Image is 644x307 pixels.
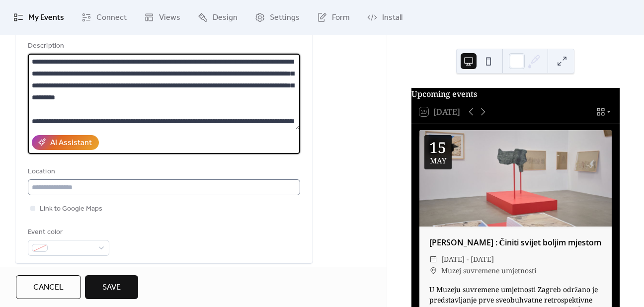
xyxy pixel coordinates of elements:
div: [PERSON_NAME] : Činiti svijet boljim mjestom [419,236,612,248]
div: ​ [429,265,437,277]
span: My Events [28,12,64,24]
span: Form [332,12,350,24]
div: Description [28,40,298,52]
div: ​ [429,253,437,265]
button: Cancel [16,275,81,299]
div: May [430,157,446,164]
a: Views [137,4,188,31]
span: [DATE] - [DATE] [441,253,494,265]
span: Connect [96,12,127,24]
span: Muzej suvremene umjetnosti [441,265,536,277]
button: AI Assistant [32,135,99,150]
span: Link to Google Maps [40,203,102,215]
span: Settings [270,12,300,24]
a: Install [360,4,410,31]
span: Views [159,12,180,24]
a: Settings [247,4,307,31]
div: Event color [28,227,107,238]
span: Save [102,282,121,294]
div: Upcoming events [411,88,620,100]
span: Install [382,12,402,24]
div: Location [28,166,298,178]
a: Connect [74,4,134,31]
div: 15 [429,140,446,155]
a: Design [190,4,245,31]
a: My Events [6,4,72,31]
span: Cancel [33,282,64,294]
div: AI Assistant [50,137,92,149]
span: Design [213,12,238,24]
button: Save [85,275,138,299]
a: Form [310,4,357,31]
